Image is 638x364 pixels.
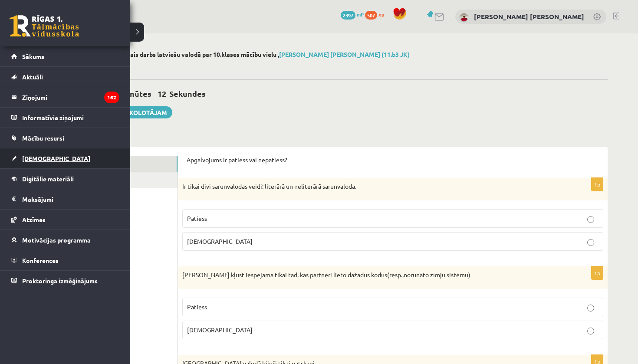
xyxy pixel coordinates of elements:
[365,11,388,18] a: 507 xp
[279,50,410,58] a: [PERSON_NAME] [PERSON_NAME] (11.b3 JK)
[187,214,207,222] span: Patiess
[22,52,44,60] span: Sākums
[11,230,119,250] a: Motivācijas programma
[22,134,64,142] span: Mācību resursi
[587,305,594,312] input: Patiess
[182,271,560,279] p: [PERSON_NAME] kļūst iespējama tikai tad, kas partneri lieto dažādus kodus(resp.,norunāto zīmju si...
[591,266,603,280] p: 1p
[158,89,166,98] span: 12
[341,11,355,20] span: 2397
[11,87,119,107] a: Ziņojumi162
[104,92,119,103] i: 162
[11,108,119,128] a: Informatīvie ziņojumi
[22,73,43,81] span: Aktuāli
[11,46,119,66] a: Sākums
[11,271,119,291] a: Proktoringa izmēģinājums
[11,189,119,209] a: Maksājumi
[11,128,119,148] a: Mācību resursi
[121,89,151,98] span: Minūtes
[22,154,90,162] span: [DEMOGRAPHIC_DATA]
[587,216,594,223] input: Patiess
[474,12,584,21] a: [PERSON_NAME] [PERSON_NAME]
[378,11,384,18] span: xp
[169,89,206,98] span: Sekundes
[591,177,603,191] p: 1p
[22,236,91,244] span: Motivācijas programma
[11,148,119,168] a: [DEMOGRAPHIC_DATA]
[22,108,119,128] legend: Informatīvie ziņojumi
[187,237,253,245] span: [DEMOGRAPHIC_DATA]
[187,303,207,311] span: Patiess
[460,13,468,22] img: Olivers Larss Šēnbergs
[22,216,46,223] span: Atzīmes
[187,326,253,334] span: [DEMOGRAPHIC_DATA]
[587,239,594,246] input: [DEMOGRAPHIC_DATA]
[11,210,119,230] a: Atzīmes
[11,67,119,87] a: Aktuāli
[22,256,59,264] span: Konferences
[11,250,119,270] a: Konferences
[587,328,594,334] input: [DEMOGRAPHIC_DATA]
[187,156,599,164] p: Apgalvojums ir patiess vai nepatiess?
[22,87,119,107] legend: Ziņojumi
[341,11,364,18] a: 2397 mP
[22,277,98,285] span: Proktoringa izmēģinājums
[357,11,364,18] span: mP
[11,169,119,189] a: Digitālie materiāli
[365,11,377,20] span: 507
[10,15,79,37] a: Rīgas 1. Tālmācības vidusskola
[22,175,74,183] span: Digitālie materiāli
[94,106,172,118] a: Rakstīt skolotājam
[22,189,119,209] legend: Maksājumi
[182,182,560,191] p: Ir tikai divi sarunvalodas veidi: literārā un neliterārā sarunvaloda.
[52,51,608,58] h2: 11.b3 klases diagnosticējošais darbs latviešu valodā par 10.klases mācību vielu ,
